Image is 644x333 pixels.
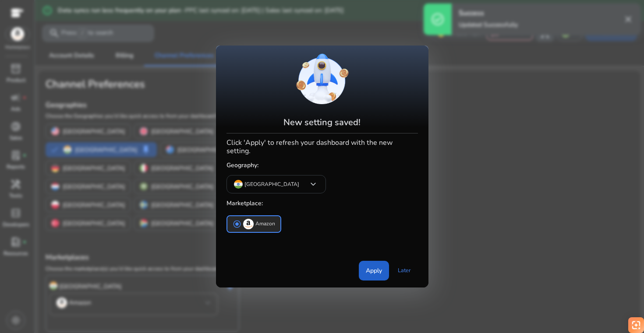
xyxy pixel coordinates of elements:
[359,261,389,280] button: Apply
[366,266,382,275] span: Apply
[233,220,241,228] span: radio_button_checked
[226,158,418,173] h5: Geography:
[255,219,275,228] p: Amazon
[226,137,418,155] h4: Click 'Apply' to refresh your dashboard with the new setting.
[308,179,318,189] span: keyboard_arrow_down
[226,196,418,211] h5: Marketplace:
[244,180,299,188] p: [GEOGRAPHIC_DATA]
[391,263,418,278] a: Later
[234,180,243,189] img: in.svg
[243,219,254,229] img: amazon.svg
